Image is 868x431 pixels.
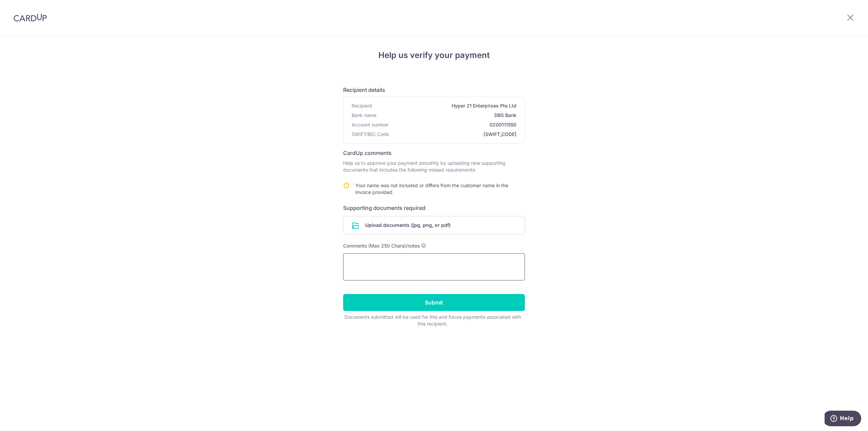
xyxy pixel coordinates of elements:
[343,160,525,173] p: Help us to approve your payment smoothly by uploading new supporting documents that includes the ...
[825,411,861,428] iframe: Opens a widget where you can find more information
[343,243,420,249] span: Comments (Max 250 Chars)/notes
[14,14,47,22] img: CardUp
[379,112,516,119] span: DBS Bank
[352,131,389,138] span: SWIFT/BIC Code
[352,121,389,128] span: Account number
[352,102,372,109] span: Recipient
[392,131,516,138] span: [SWIFT_CODE]
[343,216,525,234] div: Upload documents (jpg, png, or pdf)
[343,49,525,61] h4: Help us verify your payment
[375,102,516,109] span: Hyper 21 Enterprises Pte Ltd
[391,121,516,128] span: 0200111550
[343,294,525,311] input: Submit
[343,86,525,94] h6: Recipient details
[343,204,525,212] h6: Supporting documents required
[355,182,508,195] span: Your name was not included or differs from the customer name in the invoice provided.
[352,112,376,119] span: Bank name
[343,314,522,327] div: Documents submitted will be used for this and future payments associated with this recipient.
[343,149,525,157] h6: CardUp comments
